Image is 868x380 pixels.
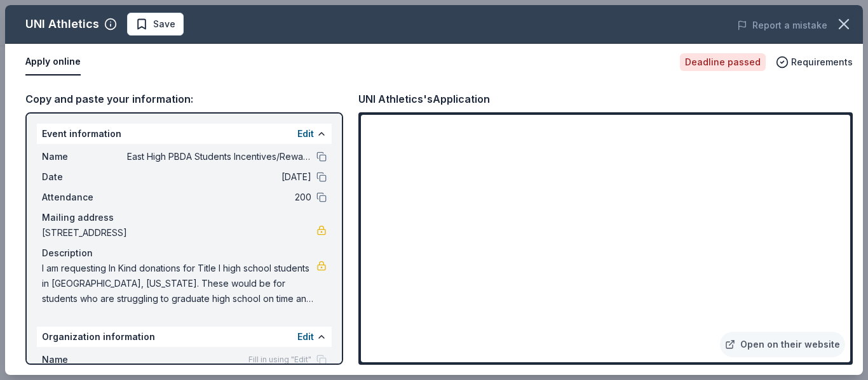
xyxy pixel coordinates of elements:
[297,126,314,141] button: Edit
[25,91,343,107] div: Copy and paste your information:
[127,190,311,205] span: 200
[791,55,853,70] span: Requirements
[358,91,490,107] div: UNI Athletics's Application
[42,169,127,185] span: Date
[720,332,845,357] a: Open on their website
[127,13,184,36] button: Save
[42,210,327,225] div: Mailing address
[25,49,81,75] button: Apply online
[42,352,127,367] span: Name
[776,55,853,70] button: Requirements
[25,14,99,34] div: UNI Athletics
[42,246,327,261] div: Description
[127,169,311,185] span: [DATE]
[248,355,311,365] span: Fill in using "Edit"
[127,149,311,164] span: East High PBDA Students Incentives/Rewards
[42,261,316,306] span: I am requesting In Kind donations for Title I high school students in [GEOGRAPHIC_DATA], [US_STAT...
[42,225,316,240] span: [STREET_ADDRESS]
[42,190,127,205] span: Attendance
[153,16,175,32] span: Save
[37,327,332,347] div: Organization information
[680,53,766,71] div: Deadline passed
[737,18,827,33] button: Report a mistake
[42,149,127,164] span: Name
[37,124,332,144] div: Event information
[297,329,314,344] button: Edit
